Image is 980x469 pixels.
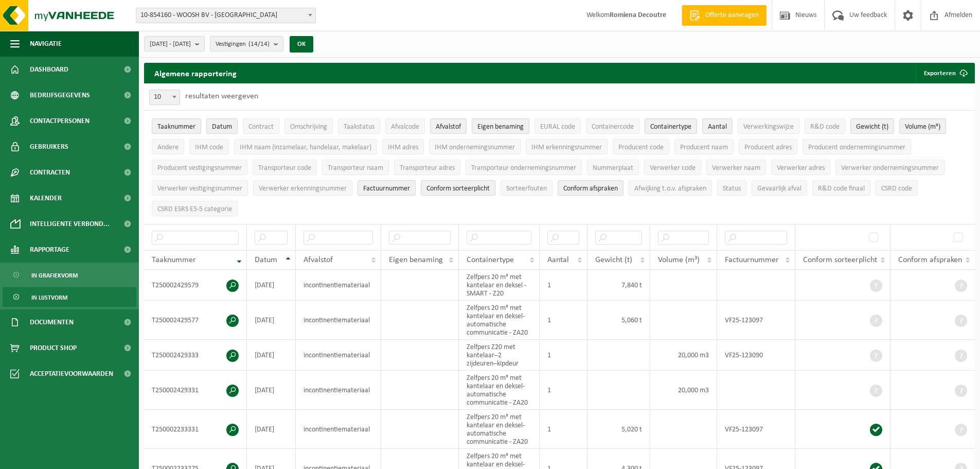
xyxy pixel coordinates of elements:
span: Volume (m³) [658,256,700,264]
button: AantalAantal: Activate to sort [702,118,733,134]
button: Transporteur naamTransporteur naam: Activate to sort [322,160,389,175]
td: 1 [540,340,588,371]
button: Producent ondernemingsnummerProducent ondernemingsnummer: Activate to sort [803,139,911,154]
span: Acceptatievoorwaarden [30,361,113,387]
span: Kalender [30,185,62,211]
button: AfvalcodeAfvalcode: Activate to sort [385,118,425,134]
span: Dashboard [30,57,68,82]
td: incontinentiemateriaal [296,301,381,340]
td: 1 [540,371,588,410]
button: EURAL codeEURAL code: Activate to sort [534,118,581,134]
span: Andere [157,144,179,151]
span: Conform sorteerplicht [803,256,877,264]
button: Producent codeProducent code: Activate to sort [613,139,669,154]
span: 10 [150,90,180,105]
span: Sorteerfouten [506,185,547,193]
span: Afvalstof [304,256,333,264]
td: [DATE] [247,410,296,449]
span: Status [723,185,741,193]
a: In lijstvorm [3,287,136,307]
button: Conform sorteerplicht : Activate to sort [421,180,495,196]
td: incontinentiemateriaal [296,270,381,301]
span: Conform sorteerplicht [426,185,490,193]
span: Verwerker naam [712,164,760,172]
span: Bedrijfsgegevens [30,82,90,108]
button: [DATE] - [DATE] [144,36,205,51]
span: Gewicht (t) [856,123,888,131]
button: AfvalstofAfvalstof: Activate to sort [430,118,467,134]
span: Producent ondernemingsnummer [808,144,905,151]
span: Verwerker code [650,164,696,172]
button: Verwerker codeVerwerker code: Activate to sort [644,160,701,175]
button: Afwijking t.o.v. afsprakenAfwijking t.o.v. afspraken: Activate to sort [629,180,712,196]
td: [DATE] [247,270,296,301]
button: OK [290,36,313,53]
span: CSRD code [881,185,912,193]
span: 10-854160 - WOOSH BV - GENT [136,8,316,23]
span: Containercode [592,123,634,131]
span: Volume (m³) [905,123,940,131]
span: Transporteur code [258,164,311,172]
span: 10-854160 - WOOSH BV - GENT [136,8,315,23]
td: T250002429333 [144,340,247,371]
span: Producent vestigingsnummer [157,164,242,172]
span: Eigen benaming [477,123,524,131]
button: Verwerker adresVerwerker adres: Activate to sort [771,160,830,175]
span: Datum [212,123,232,131]
button: Transporteur codeTransporteur code: Activate to sort [253,160,317,175]
button: Verwerker ondernemingsnummerVerwerker ondernemingsnummer: Activate to sort [835,160,945,175]
span: Contract [248,123,274,131]
span: Containertype [467,256,514,264]
span: IHM ondernemingsnummer [435,144,515,151]
td: T250002429579 [144,270,247,301]
span: Afvalstof [436,123,461,131]
button: Transporteur adresTransporteur adres: Activate to sort [394,160,460,175]
button: SorteerfoutenSorteerfouten: Activate to sort [501,180,553,196]
span: Transporteur adres [400,164,455,172]
td: 1 [540,410,588,449]
span: R&D code [810,123,840,131]
span: Afvalcode [391,123,419,131]
span: IHM code [195,144,223,151]
span: Taaknummer [152,256,196,264]
span: Nummerplaat [593,164,633,172]
td: T250002429577 [144,301,247,340]
span: Verwerker vestigingsnummer [157,185,242,193]
span: IHM naam (inzamelaar, handelaar, makelaar) [240,144,371,151]
td: 20,000 m3 [650,371,717,410]
span: Gebruikers [30,134,68,160]
td: [DATE] [247,371,296,410]
td: 1 [540,270,588,301]
span: CSRD ESRS E5-5 categorie [157,205,232,213]
span: Transporteur naam [328,164,383,172]
td: T250002233331 [144,410,247,449]
td: incontinentiemateriaal [296,340,381,371]
button: DatumDatum: Activate to sort [206,118,238,134]
count: (14/14) [248,41,270,47]
button: NummerplaatNummerplaat: Activate to sort [587,160,639,175]
button: OmschrijvingOmschrijving: Activate to sort [284,118,333,134]
span: EURAL code [540,123,575,131]
span: IHM erkenningsnummer [531,144,602,151]
button: Gewicht (t)Gewicht (t): Activate to sort [850,118,894,134]
span: Taakstatus [344,123,375,131]
td: Zelfpers 20 m³ met kantelaar en deksel-automatische communicatie - ZA20 [459,371,540,410]
h2: Algemene rapportering [144,63,247,83]
span: Aantal [547,256,569,264]
button: Vestigingen(14/14) [210,36,283,51]
span: IHM adres [388,144,418,151]
span: Verwerkingswijze [743,123,794,131]
button: VerwerkingswijzeVerwerkingswijze: Activate to sort [738,118,799,134]
span: Containertype [650,123,691,131]
button: IHM codeIHM code: Activate to sort [189,139,229,154]
span: Omschrijving [290,123,327,131]
td: 5,020 t [587,410,650,449]
td: 20,000 m3 [650,340,717,371]
span: In lijstvorm [31,288,67,307]
span: Eigen benaming [389,256,443,264]
span: Product Shop [30,335,77,361]
span: Producent code [618,144,664,151]
span: Transporteur ondernemingsnummer [471,164,576,172]
button: Producent adresProducent adres: Activate to sort [739,139,797,154]
td: Zelfpers 20 m³ met kantelaar en deksel - SMART - Z20 [459,270,540,301]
